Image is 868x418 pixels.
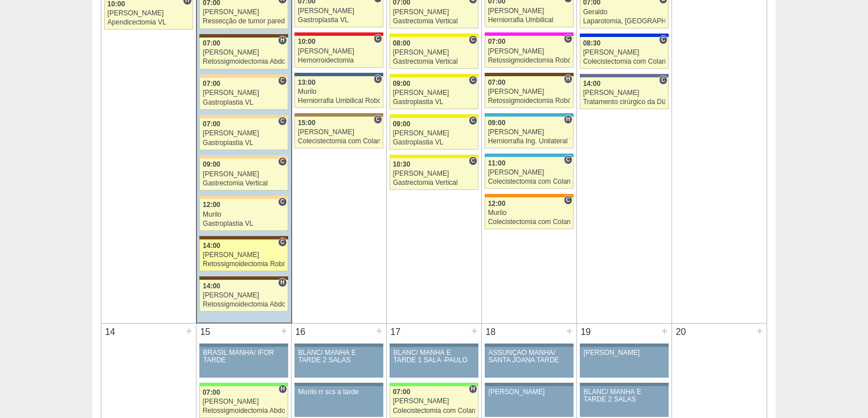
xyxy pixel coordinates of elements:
[294,343,383,347] div: Key: Aviso
[298,38,316,45] span: 10:00
[485,194,574,197] div: Key: São Luiz - SCS
[196,324,214,341] div: 15
[199,78,288,110] a: C 07:00 [PERSON_NAME] Gastroplastia VL
[199,196,288,199] div: Key: Bartira
[580,37,669,69] a: C 08:30 [PERSON_NAME] Colecistectomia com Colangiografia VL
[278,117,286,126] span: Consultório
[203,220,285,227] div: Gastroplastia VL
[485,76,574,108] a: H 07:00 [PERSON_NAME] Retossigmoidectomia Robótica
[393,130,476,137] div: [PERSON_NAME]
[393,49,476,56] div: [PERSON_NAME]
[488,178,571,185] div: Colecistectomia com Colangiografia VL
[203,301,285,308] div: Retossigmoidectomia Abdominal VL
[485,157,574,189] a: C 11:00 [PERSON_NAME] Colecistectomia com Colangiografia VL
[199,155,288,159] div: Key: Bartira
[203,99,285,106] div: Gastroplastia VL
[203,282,220,290] span: 14:00
[203,242,220,250] span: 14:00
[469,324,479,338] div: +
[294,386,383,417] a: Murilo rr scs a tarde
[488,97,571,105] div: Retossigmoidectomia Robótica
[485,383,574,386] div: Key: Aviso
[564,155,572,164] span: Consultório
[488,209,571,217] div: Murilo
[199,75,288,78] div: Key: Bartira
[294,73,383,76] div: Key: São Luiz - Jabaquara
[298,119,316,127] span: 15:00
[199,115,288,118] div: Key: Bartira
[199,276,288,280] div: Key: Santa Joana
[387,324,404,341] div: 17
[393,160,411,168] span: 10:30
[488,38,506,45] span: 07:00
[583,89,666,97] div: [PERSON_NAME]
[393,398,476,405] div: [PERSON_NAME]
[583,80,601,88] span: 14:00
[564,196,572,205] span: Consultório
[278,157,286,166] span: Consultório
[294,383,383,386] div: Key: Aviso
[584,388,665,403] div: BLANC/ MANHÃ E TARDE 2 SALAS
[469,156,477,165] span: Consultório
[393,98,476,106] div: Gastroplastia VL
[659,76,668,85] span: Consultório
[393,120,411,128] span: 09:00
[101,324,119,341] div: 14
[203,407,285,415] div: Retossigmoidectomia Abdominal VL
[393,388,411,396] span: 07:00
[583,9,666,16] div: Geraldo
[485,197,574,229] a: C 12:00 Murilo Colecistectomia com Colangiografia VL
[390,77,478,109] a: C 09:00 [PERSON_NAME] Gastroplastia VL
[469,76,477,85] span: Consultório
[203,251,285,259] div: [PERSON_NAME]
[488,138,571,145] div: Herniorrafia Ing. Unilateral VL
[390,383,478,386] div: Key: Brasil
[469,384,477,394] span: Hospital
[485,386,574,417] a: [PERSON_NAME]
[488,119,506,127] span: 09:00
[199,386,288,418] a: H 07:00 [PERSON_NAME] Retossigmoidectomia Abdominal VL
[564,75,572,84] span: Hospital
[203,292,285,299] div: [PERSON_NAME]
[203,160,220,168] span: 09:00
[580,343,669,347] div: Key: Aviso
[394,349,475,364] div: BLANC/ MANHÃ E TARDE 1 SALA -PAULO
[672,324,690,341] div: 20
[278,238,286,247] span: Consultório
[393,179,476,187] div: Gastrectomia Vertical
[203,39,220,47] span: 07:00
[488,57,571,64] div: Retossigmoidectomia Robótica
[660,324,669,338] div: +
[469,35,477,44] span: Consultório
[279,384,287,394] span: Hospital
[583,98,666,106] div: Tratamento cirúrgico da Diástase do reto abdomem
[393,18,476,25] div: Gastrectomia Vertical
[469,116,477,125] span: Consultório
[488,88,571,96] div: [PERSON_NAME]
[488,48,571,55] div: [PERSON_NAME]
[298,48,380,55] div: [PERSON_NAME]
[393,9,476,16] div: [PERSON_NAME]
[393,80,411,88] span: 09:00
[292,324,309,341] div: 16
[390,158,478,190] a: C 10:30 [PERSON_NAME] Gastrectomia Vertical
[580,77,669,109] a: C 14:00 [PERSON_NAME] Tratamento cirúrgico da Diástase do reto abdomem
[580,34,669,37] div: Key: São Luiz - Itaim
[584,349,665,357] div: [PERSON_NAME]
[203,120,220,128] span: 07:00
[203,18,285,25] div: Ressecção de tumor parede abdominal pélvica
[294,32,383,36] div: Key: Assunção
[298,388,380,396] div: Murilo rr scs a tarde
[390,347,478,378] a: BLANC/ MANHÃ E TARDE 1 SALA -PAULO
[482,324,499,341] div: 18
[485,32,574,36] div: Key: Pro Matre
[564,34,572,43] span: Consultório
[485,347,574,378] a: ASSUNÇÃO MANHÃ/ SANTA JOANA TARDE
[203,201,220,209] span: 12:00
[279,324,289,338] div: +
[199,343,288,347] div: Key: Aviso
[564,115,572,124] span: Hospital
[390,74,478,77] div: Key: Santa Rita
[199,236,288,239] div: Key: Santa Joana
[203,260,285,268] div: Retossigmoidectomia Robótica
